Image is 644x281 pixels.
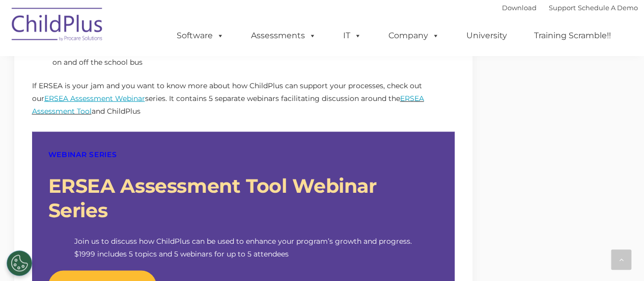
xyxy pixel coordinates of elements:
a: Support [549,4,576,12]
a: Software [166,25,234,46]
font: | [502,4,638,12]
a: ERSEA Ass [32,93,424,115]
a: Schedule A Demo [578,4,638,12]
a: ERSEA Assessment Webinar [44,93,145,103]
a: IT [333,25,372,46]
a: Company [378,25,450,46]
a: Training Scramble!! [524,25,621,46]
a: Assessments [241,25,326,46]
p: WEBINAR SERIES [48,148,438,161]
a: Download [502,4,537,12]
button: Cookies Settings [7,250,32,276]
img: ChildPlus by Procare Solutions [7,1,108,52]
p: Join us to discuss how ChildPlus can be used to enhance your program’s growth and progress. $1999... [74,235,412,260]
strong: ERSEA Assessment Tool Webinar Series [48,173,377,222]
li: use a cellular phone or data enabled tablet to capture arrival and departure times when participa... [52,43,455,69]
p: If ERSEA is your jam and you want to know more about how ChildPlus can support your processes, ch... [32,79,455,117]
a: University [456,25,517,46]
a: essment Tool [44,106,92,115]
